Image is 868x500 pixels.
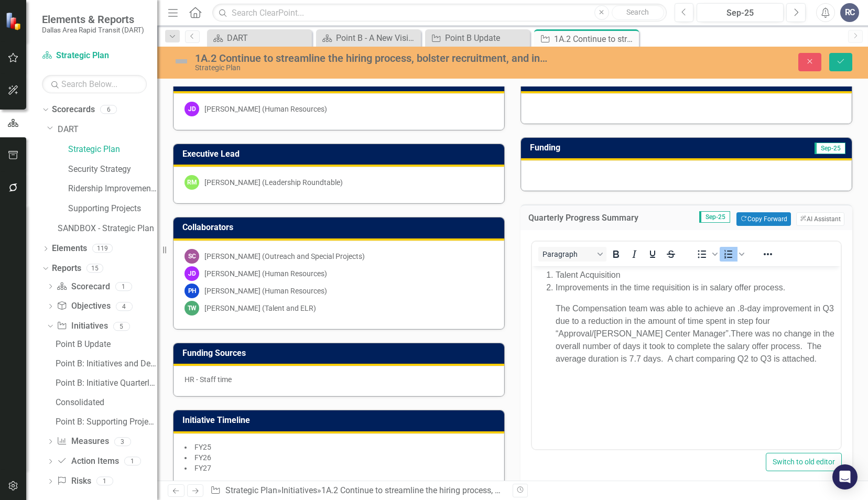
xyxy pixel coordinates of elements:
a: DART [210,31,309,45]
div: [PERSON_NAME] (Human Resources) [204,104,327,114]
button: Strikethrough [662,247,680,262]
div: PH [185,284,199,298]
a: Supporting Projects [68,203,157,215]
a: Ridership Improvement Funds [68,183,157,195]
div: JD [185,266,199,281]
div: 1 [115,282,132,291]
button: Bold [607,247,625,262]
div: 4 [116,302,133,311]
a: Measures [57,436,108,448]
a: Point B - A New Vision for Mobility in [GEOGRAPHIC_DATA][US_STATE] [319,31,418,45]
a: Point B: Initiative Quarterly Summary by Executive Lead & PM [53,375,157,392]
input: Search Below... [42,75,147,93]
div: Sep-25 [700,7,780,19]
span: FY26 [194,453,211,462]
h3: Funding [530,143,684,153]
a: Objectives [57,300,110,312]
span: FY27 [194,464,211,472]
div: Strategic Plan [195,64,551,72]
div: » » [210,485,505,497]
div: Consolidated [56,398,157,407]
a: Point B: Supporting Projects + Summary [53,414,157,430]
div: 3 [114,437,131,446]
div: [PERSON_NAME] (Leadership Roundtable) [204,177,343,188]
div: 119 [92,244,113,253]
div: [PERSON_NAME] (Human Resources) [204,286,327,296]
button: Reveal or hide additional toolbar items [759,247,777,262]
button: Search [612,5,664,20]
div: [PERSON_NAME] (Talent and ELR) [204,303,316,313]
a: Strategic Plan [225,485,277,495]
div: 1A.2 Continue to streamline the hiring process, bolster recruitment, and increase retention [554,32,636,46]
a: Initiatives [57,320,107,332]
button: Underline [644,247,661,262]
h3: Funding Sources [182,349,499,358]
span: Elements & Reports [42,13,144,26]
a: Point B Update [428,31,527,45]
a: DART [58,124,157,136]
p: HR - Staff time [185,374,493,385]
div: 6 [100,105,117,114]
div: Point B Update [445,31,527,45]
div: JD [185,102,199,116]
a: Risks [57,475,91,487]
div: 1A.2 Continue to streamline the hiring process, bolster recruitment, and increase retention [321,485,649,495]
img: Not Defined [173,53,190,70]
div: Bullet list [693,247,719,262]
div: DART [227,31,309,45]
button: Switch to old editor [766,453,842,471]
button: RC [840,3,859,22]
span: FY25 [194,443,211,451]
a: Strategic Plan [68,144,157,156]
div: Point B: Initiative Quarterly Summary by Executive Lead & PM [56,378,157,388]
div: 1 [96,477,113,486]
span: Search [626,8,649,16]
button: AI Assistant [796,212,844,226]
iframe: Rich Text Area [532,266,841,449]
h3: Collaborators [182,223,499,232]
div: 1 [124,457,141,466]
span: Paragraph [542,250,594,258]
span: Sep-25 [699,211,730,223]
div: RM [185,175,199,190]
a: SANDBOX - Strategic Plan [58,223,157,235]
a: Scorecards [52,104,95,116]
a: Initiatives [281,485,317,495]
h3: Quarterly Progress Summary [528,213,665,223]
button: Block Paragraph [538,247,606,262]
div: Open Intercom Messenger [832,464,858,490]
button: Sep-25 [697,3,784,22]
input: Search ClearPoint... [212,4,666,22]
div: [PERSON_NAME] (Human Resources) [204,268,327,279]
a: Point B: Initiatives and Descriptions [53,355,157,372]
div: Point B: Initiatives and Descriptions [56,359,157,368]
div: 1A.2 Continue to streamline the hiring process, bolster recruitment, and increase retention [195,52,551,64]
h3: Executive Lead [182,149,499,159]
a: Strategic Plan [42,50,147,62]
button: Copy Forward [736,212,790,226]
span: Sep-25 [815,143,845,154]
div: SC [185,249,199,264]
a: Point B Update [53,336,157,353]
a: Consolidated [53,394,157,411]
div: Point B: Supporting Projects + Summary [56,417,157,427]
a: Security Strategy [68,164,157,176]
small: Dallas Area Rapid Transit (DART) [42,26,144,34]
div: Point B Update [56,340,157,349]
div: TW [185,301,199,316]
div: Point B - A New Vision for Mobility in [GEOGRAPHIC_DATA][US_STATE] [336,31,418,45]
a: Reports [52,263,81,275]
a: Scorecard [57,281,110,293]
a: Elements [52,243,87,255]
div: 15 [86,264,103,273]
div: [PERSON_NAME] (Outreach and Special Projects) [204,251,365,262]
button: Italic [625,247,643,262]
div: Numbered list [720,247,746,262]
img: ClearPoint Strategy [5,12,24,30]
h3: Initiative Timeline [182,416,499,425]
